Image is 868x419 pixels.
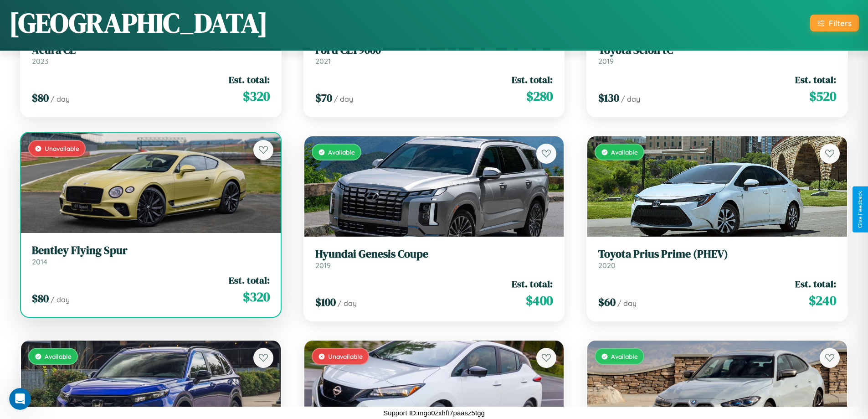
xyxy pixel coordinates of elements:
[512,277,553,290] span: Est. total:
[328,148,355,156] span: Available
[9,388,31,410] iframe: Intercom live chat
[598,57,614,66] span: 2019
[809,291,836,310] span: $ 240
[334,94,353,103] span: / day
[611,352,638,360] span: Available
[621,94,640,103] span: / day
[857,191,863,228] div: Give Feedback
[229,274,270,287] span: Est. total:
[315,57,331,66] span: 2021
[328,352,363,360] span: Unavailable
[45,352,72,360] span: Available
[243,87,270,105] span: $ 320
[315,295,336,310] span: $ 100
[810,15,859,31] button: Filters
[243,288,270,306] span: $ 320
[526,291,553,310] span: $ 400
[617,299,637,308] span: / day
[829,18,852,28] div: Filters
[9,4,268,41] h1: [GEOGRAPHIC_DATA]
[598,248,836,270] a: Toyota Prius Prime (PHEV)2020
[229,73,270,86] span: Est. total:
[598,44,836,66] a: Toyota Scion tC2019
[598,261,616,270] span: 2020
[32,291,49,306] span: $ 80
[32,257,47,266] span: 2014
[598,295,616,310] span: $ 60
[338,299,357,308] span: / day
[315,261,331,270] span: 2019
[32,90,49,105] span: $ 80
[598,248,836,261] h3: Toyota Prius Prime (PHEV)
[315,248,553,261] h3: Hyundai Genesis Coupe
[51,295,70,304] span: / day
[315,44,553,66] a: Ford CLT90002021
[315,90,332,105] span: $ 70
[51,94,70,103] span: / day
[32,244,270,257] h3: Bentley Flying Spur
[795,277,836,290] span: Est. total:
[45,145,79,152] span: Unavailable
[526,87,553,105] span: $ 280
[512,73,553,86] span: Est. total:
[315,248,553,270] a: Hyundai Genesis Coupe2019
[809,87,836,105] span: $ 520
[795,73,836,86] span: Est. total:
[611,148,638,156] span: Available
[383,407,485,419] p: Support ID: mgo0zxhft7paasz5tgg
[32,44,270,66] a: Acura CL2023
[598,90,619,105] span: $ 130
[32,244,270,266] a: Bentley Flying Spur2014
[32,57,48,66] span: 2023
